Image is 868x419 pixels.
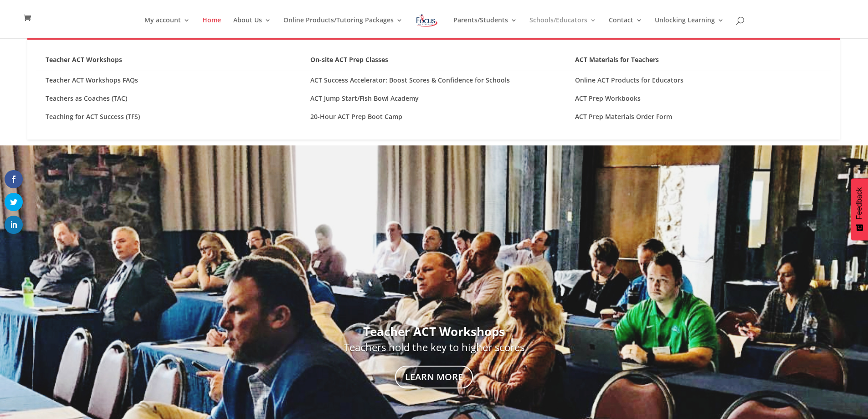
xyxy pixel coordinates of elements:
a: Online ACT Products for Educators [566,71,831,89]
a: Online Products/Tutoring Packages [283,17,403,38]
a: Parents/Students [453,17,517,38]
a: Teachers as Coaches (TAC) [36,89,301,108]
a: ACT Materials for Teachers [566,53,831,71]
a: Contact [609,17,642,38]
a: Teacher ACT Workshops [36,53,301,71]
a: Schools/Educators [529,17,596,38]
h3: Teachers hold the key to higher scores [113,342,755,357]
button: Feedback - Show survey [851,178,868,240]
a: Teacher ACT Workshops FAQs [36,71,301,89]
a: On-site ACT Prep Classes [301,53,566,71]
a: My account [144,17,190,38]
span: Feedback [855,187,863,219]
a: Home [202,17,221,38]
a: ACT Success Accelerator: Boost Scores & Confidence for Schools [301,71,566,89]
a: ACT Prep Materials Order Form [566,108,831,126]
a: Teaching for ACT Success (TFS) [36,108,301,126]
a: About Us [233,17,271,38]
a: Learn More [395,366,473,388]
img: Focus on Learning [415,12,439,29]
a: ACT Jump Start/Fish Bowl Academy [301,89,566,108]
a: ACT Prep Workbooks [566,89,831,108]
strong: Teacher ACT Workshops [363,323,505,340]
a: 20-Hour ACT Prep Boot Camp [301,108,566,126]
a: Unlocking Learning [655,17,724,38]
